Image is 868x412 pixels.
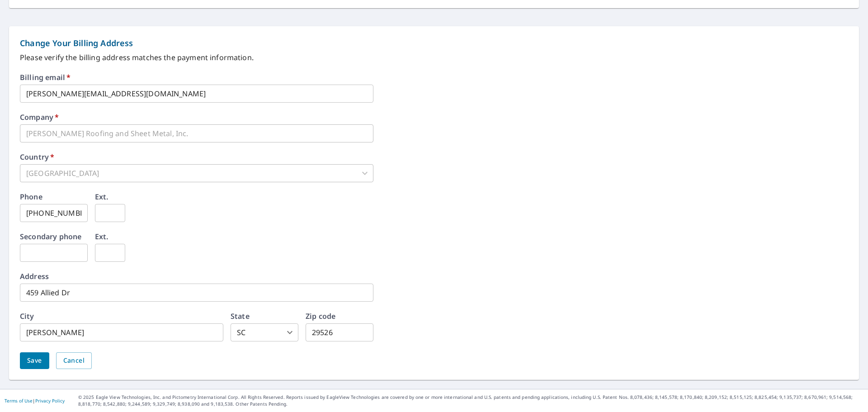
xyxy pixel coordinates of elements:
[95,233,108,240] label: Ext.
[20,273,49,280] label: Address
[56,352,92,369] button: Cancel
[20,313,34,320] label: City
[5,398,65,403] p: |
[231,313,250,320] label: State
[20,352,49,369] button: Save
[20,153,54,161] label: Country
[35,398,65,404] a: Privacy Policy
[231,323,298,341] div: SC
[63,355,85,366] span: Cancel
[95,193,108,200] label: Ext.
[20,52,848,63] p: Please verify the billing address matches the payment information.
[20,114,59,121] label: Company
[20,164,373,182] div: [GEOGRAPHIC_DATA]
[5,398,33,404] a: Terms of Use
[20,37,848,49] p: Change Your Billing Address
[20,74,71,81] label: Billing email
[78,394,863,407] p: © 2025 Eagle View Technologies, Inc. and Pictometry International Corp. All Rights Reserved. Repo...
[20,193,42,200] label: Phone
[27,355,42,366] span: Save
[306,313,335,320] label: Zip code
[20,233,81,240] label: Secondary phone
